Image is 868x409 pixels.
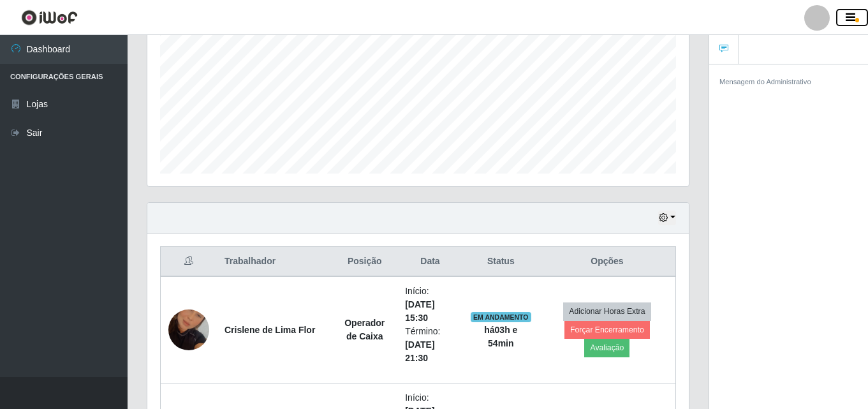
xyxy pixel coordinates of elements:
small: Mensagem do Administrativo [719,78,811,86]
li: Término: [405,325,455,365]
th: Trabalhador [217,247,332,277]
strong: Crislene de Lima Flor [224,325,315,335]
button: Adicionar Horas Extra [563,302,651,320]
th: Posição [332,247,397,277]
th: Opções [539,247,676,277]
img: 1710860479647.jpeg [168,294,209,366]
strong: Operador de Caixa [344,318,385,341]
strong: há 03 h e 54 min [484,325,517,348]
button: Avaliação [584,339,629,357]
li: Início: [405,285,455,325]
th: Data [397,247,463,277]
button: Forçar Encerramento [564,321,650,339]
time: [DATE] 15:30 [405,299,434,323]
span: EM ANDAMENTO [471,312,531,322]
th: Status [463,247,539,277]
img: CoreUI Logo [21,10,78,26]
time: [DATE] 21:30 [405,339,434,363]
